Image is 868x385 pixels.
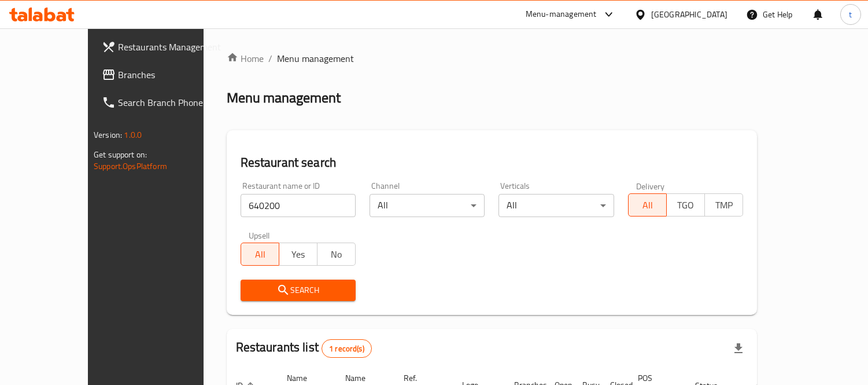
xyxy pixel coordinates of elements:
[322,339,372,358] div: Total records count
[370,194,485,217] div: All
[322,343,371,354] span: 1 record(s)
[249,231,270,239] label: Upsell
[94,147,147,162] span: Get support on:
[227,52,264,65] a: Home
[227,89,341,107] h2: Menu management
[118,40,224,54] span: Restaurants Management
[526,8,597,21] div: Menu-management
[94,127,122,142] span: Version:
[93,89,233,116] a: Search Branch Phone
[241,154,743,171] h2: Restaurant search
[651,8,727,21] div: [GEOGRAPHIC_DATA]
[93,61,233,89] a: Branches
[94,159,167,174] a: Support.OpsPlatform
[633,197,662,214] span: All
[284,246,313,263] span: Yes
[849,8,852,21] span: t
[725,335,752,362] div: Export file
[671,197,700,214] span: TGO
[124,127,142,142] span: 1.0.0
[277,52,354,65] span: Menu management
[322,246,351,263] span: No
[317,243,356,266] button: No
[236,339,372,358] h2: Restaurants list
[227,52,757,65] nav: breadcrumb
[704,193,743,217] button: TMP
[241,243,279,266] button: All
[246,246,275,263] span: All
[250,283,346,298] span: Search
[279,243,317,266] button: Yes
[118,68,224,82] span: Branches
[241,280,356,301] button: Search
[118,96,224,109] span: Search Branch Phone
[710,197,738,214] span: TMP
[628,193,667,217] button: All
[498,194,614,217] div: All
[268,52,272,65] li: /
[666,193,705,217] button: TGO
[241,194,356,217] input: Search for restaurant name or ID..
[93,33,233,61] a: Restaurants Management
[636,182,665,190] label: Delivery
